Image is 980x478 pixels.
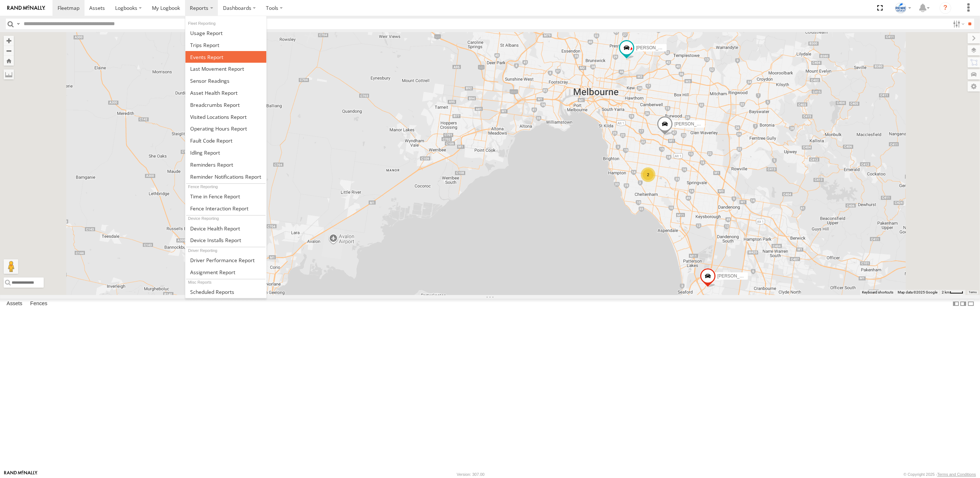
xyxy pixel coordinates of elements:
span: [PERSON_NAME] 1UL6FF - - 353635113547034 [674,122,770,127]
span: [PERSON_NAME] 1WT3ES - 353635119770242 [717,273,812,279]
a: Asset Health Report [185,87,267,99]
img: rand-logo.svg [7,5,45,11]
a: Reminders Report [185,159,267,171]
button: Keyboard shortcuts [862,290,893,295]
a: Terms (opens in new tab) [969,291,977,294]
button: Drag Pegman onto the map to open Street View [4,259,18,274]
label: Dock Summary Table to the Left [952,299,960,309]
i: ? [940,2,951,14]
label: Dock Summary Table to the Right [960,299,967,309]
div: © Copyright 2025 - [903,472,976,477]
label: Assets [3,299,26,309]
a: Driver Performance Report [185,254,267,266]
a: Service Reminder Notifications Report [185,171,267,183]
a: Scheduled Reports [185,286,267,298]
a: Fault Code Report [185,135,267,147]
label: Search Query [15,19,21,29]
label: Map Settings [968,81,980,92]
a: Full Events Report [185,51,267,63]
a: Idling Report [185,147,267,159]
label: Measure [4,69,14,79]
button: Zoom Home [4,56,14,66]
a: Last Movement Report [185,63,267,75]
a: Breadcrumbs Report [185,99,267,111]
a: Device Installs Report [185,234,267,246]
a: Terms and Conditions [937,472,976,477]
a: Assignment Report [185,266,267,278]
button: Zoom in [4,36,14,46]
button: Zoom out [4,46,14,56]
a: Fence Interaction Report [185,202,267,214]
a: Time in Fences Report [185,190,267,202]
label: Search Filter Options [950,19,966,29]
a: Trips Report [185,39,267,51]
a: Visit our Website [4,471,38,478]
label: Hide Summary Table [967,299,975,309]
a: Visited Locations Report [185,111,267,123]
button: Map scale: 2 km per 33 pixels [940,290,965,295]
div: Version: 307.00 [457,472,485,477]
div: Livia Michelini [893,3,914,13]
span: 2 km [942,290,950,294]
a: Asset Operating Hours Report [185,123,267,135]
a: Usage Report [185,27,267,39]
a: Device Health Report [185,222,267,234]
label: Fences [27,299,51,309]
span: [PERSON_NAME] 1WX5SX - 353635119765515 [636,46,731,51]
div: 2 [641,167,655,182]
a: Sensor Readings [185,75,267,87]
span: Map data ©2025 Google [898,290,937,294]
